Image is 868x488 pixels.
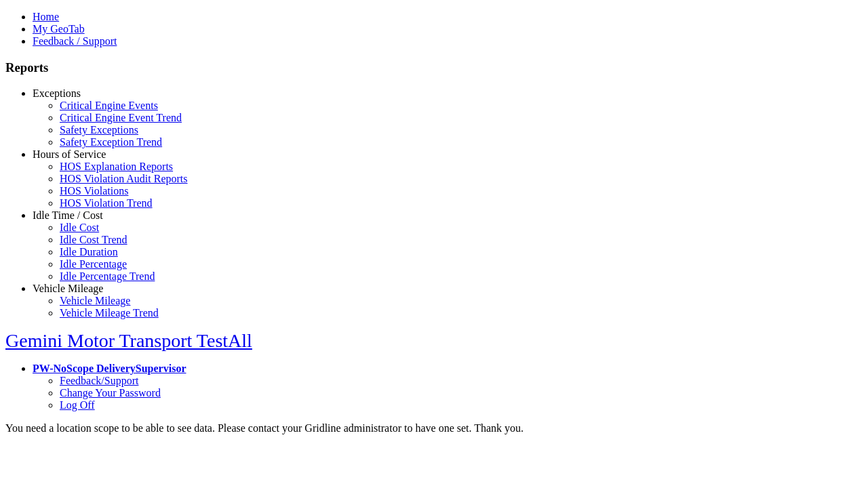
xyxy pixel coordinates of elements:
a: Home [33,11,59,22]
a: Critical Engine Event Trend [60,112,182,123]
a: Change Your Password [60,387,161,399]
a: HOS Violations [60,185,128,197]
a: HOS Violation Trend [60,197,153,209]
a: My GeoTab [33,23,85,35]
a: Gemini Motor Transport TestAll [5,330,252,351]
a: Critical Engine Events [60,100,158,111]
a: HOS Explanation Reports [60,161,173,172]
a: Idle Percentage Trend [60,270,155,282]
a: Vehicle Mileage [60,295,130,306]
a: Idle Percentage [60,258,127,270]
a: Feedback/Support [60,375,138,386]
div: You need a location scope to be able to see data. Please contact your Gridline administrator to h... [5,422,863,434]
a: Idle Cost [60,222,99,233]
a: Exceptions [33,87,81,99]
a: Vehicle Mileage Trend [60,307,159,319]
a: Safety Exceptions [60,124,138,136]
a: Safety Exception Trend [60,136,162,148]
a: Hours of Service [33,148,106,160]
a: PW-NoScope DeliverySupervisor [33,363,186,374]
a: Feedback / Support [33,35,117,47]
a: Idle Time / Cost [33,209,103,221]
a: HOS Violation Audit Reports [60,173,188,184]
a: Idle Duration [60,246,118,258]
h3: Reports [5,60,863,75]
a: Log Off [60,399,95,411]
a: Idle Cost Trend [60,234,127,245]
a: Vehicle Mileage [33,283,103,294]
